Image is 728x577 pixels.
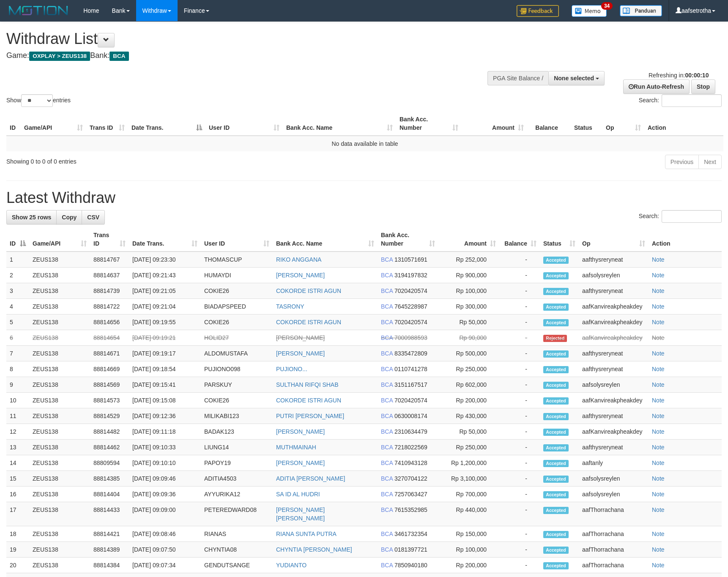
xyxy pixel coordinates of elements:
span: Copy [62,214,77,221]
td: ZEUS138 [29,346,90,361]
span: Copy 1310571691 to clipboard [394,256,427,263]
a: YUDIANTO [276,562,307,569]
td: [DATE] 09:10:33 [129,440,201,455]
a: MUTHMAINAH [276,444,316,451]
td: - [499,299,540,314]
a: Note [652,303,665,310]
div: Showing 0 to 0 of 0 entries [6,154,297,166]
img: panduan.png [620,5,662,16]
td: LIUNG14 [201,440,273,455]
td: ZEUS138 [29,526,90,542]
h4: Game: Bank: [6,52,477,60]
td: Rp 200,000 [438,393,499,408]
td: aafthysreryneat [579,252,649,268]
td: [DATE] 09:09:46 [129,471,201,487]
td: CHYNTIA08 [201,542,273,558]
span: Accepted [543,272,569,279]
th: Balance: activate to sort column ascending [499,227,540,252]
th: Date Trans.: activate to sort column ascending [129,227,201,252]
td: - [499,424,540,440]
td: - [499,526,540,542]
td: - [499,283,540,299]
a: SULTHAN RIFQI SHAB [276,381,339,388]
td: aafsolysreylen [579,487,649,502]
td: COKIE26 [201,314,273,330]
span: Accepted [543,350,569,358]
span: OXPLAY > ZEUS138 [29,52,90,61]
td: Rp 250,000 [438,440,499,455]
td: 88814482 [90,424,129,440]
input: Search: [662,94,722,107]
span: Copy 2310634479 to clipboard [394,428,427,435]
td: [DATE] 09:15:08 [129,393,201,408]
a: [PERSON_NAME] [276,459,325,466]
td: Rp 250,000 [438,361,499,377]
td: ZEUS138 [29,377,90,393]
a: Note [652,444,665,451]
th: Amount: activate to sort column ascending [462,112,527,136]
span: BCA [381,459,393,466]
a: [PERSON_NAME] [276,272,325,279]
span: Accepted [543,507,569,514]
td: aafthysreryneat [579,440,649,455]
td: 88814462 [90,440,129,455]
td: 88814739 [90,283,129,299]
a: PUTRI [PERSON_NAME] [276,413,344,419]
td: ZEUS138 [29,502,90,526]
td: 88814767 [90,252,129,268]
a: Note [652,381,665,388]
a: Run Auto-Refresh [623,79,690,94]
td: Rp 900,000 [438,268,499,283]
td: ZEUS138 [29,471,90,487]
span: Show 25 rows [12,214,51,221]
td: 2 [6,268,29,283]
td: PUJIONO098 [201,361,273,377]
td: HOLID27 [201,330,273,346]
a: Next [698,155,722,169]
a: TASRONY [276,303,304,310]
a: [PERSON_NAME] [276,334,325,341]
th: Bank Acc. Number: activate to sort column ascending [396,112,462,136]
span: Accepted [543,319,569,326]
td: ZEUS138 [29,408,90,424]
span: Copy 7020420574 to clipboard [394,319,427,325]
a: Note [652,319,665,325]
td: [DATE] 09:19:21 [129,330,201,346]
td: ADITIA4503 [201,471,273,487]
a: PUJIONO... [276,366,307,372]
h1: Latest Withdraw [6,189,722,206]
img: MOTION_logo.png [6,4,71,17]
td: [DATE] 09:10:10 [129,455,201,471]
a: RIKO ANGGANA [276,256,321,263]
td: PAPOY19 [201,455,273,471]
h1: Withdraw List [6,30,477,47]
td: 17 [6,502,29,526]
span: BCA [381,256,393,263]
td: 6 [6,330,29,346]
td: 9 [6,377,29,393]
span: Copy 3461732354 to clipboard [394,531,427,537]
span: Copy 7257063427 to clipboard [394,491,427,498]
td: AYYURIKA12 [201,487,273,502]
td: - [499,268,540,283]
strong: 00:00:10 [685,72,709,79]
span: BCA [381,319,393,325]
td: - [499,314,540,330]
span: BCA [381,303,393,310]
a: Note [652,397,665,404]
span: Accepted [543,531,569,538]
span: BCA [381,413,393,419]
td: - [499,455,540,471]
a: Note [652,350,665,357]
th: Bank Acc. Name: activate to sort column ascending [283,112,396,136]
th: Trans ID: activate to sort column ascending [86,112,128,136]
td: aafThorrachana [579,526,649,542]
th: Date Trans.: activate to sort column descending [128,112,205,136]
span: BCA [381,491,393,498]
td: 88814421 [90,526,129,542]
td: 88814637 [90,268,129,283]
a: Note [652,366,665,372]
span: Accepted [543,491,569,498]
td: 88814389 [90,542,129,558]
td: aafThorrachana [579,502,649,526]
